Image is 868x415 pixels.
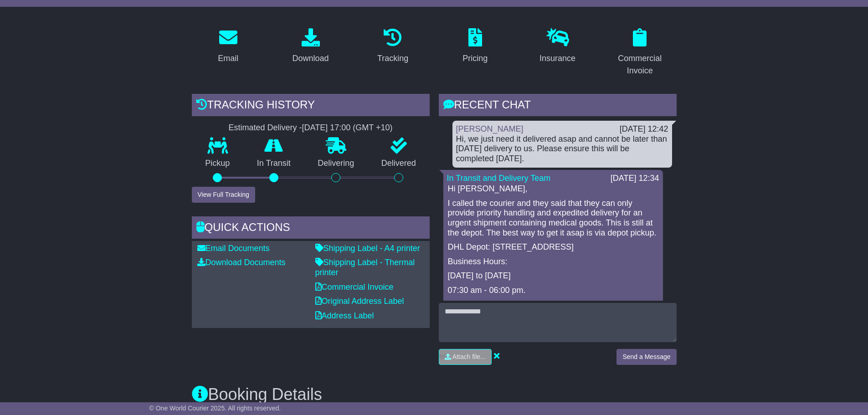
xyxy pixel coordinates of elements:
div: [DATE] 17:00 (GMT +10) [302,123,393,133]
p: In Transit [243,159,304,169]
a: Email Documents [197,244,270,253]
a: Shipping Label - A4 printer [315,244,420,253]
p: Would you like us to proceed so DHL can make it ready? It usally takes 24 business hours to fulfi... [448,300,658,319]
a: Download Documents [197,258,286,267]
div: Commercial Invoice [609,52,671,77]
p: Hi [PERSON_NAME], [448,184,658,194]
p: Business Hours: [448,257,658,267]
p: DHL Depot: [STREET_ADDRESS] [448,242,658,252]
a: Original Address Label [315,297,404,306]
span: © One World Courier 2025. All rights reserved. [149,405,281,412]
div: Tracking history [192,94,430,118]
div: [DATE] 12:34 [611,174,659,184]
a: In Transit and Delivery Team [447,174,551,183]
a: Insurance [534,25,581,68]
a: Address Label [315,311,374,320]
a: Download [286,25,334,68]
div: Hi, we just need it delivered asap and cannot be later than [DATE] delivery to us. Please ensure ... [456,134,668,164]
a: Commercial Invoice [315,282,394,292]
div: Estimated Delivery - [192,123,430,133]
p: 07:30 am - 06:00 pm. [448,286,658,296]
h3: Booking Details [192,385,677,404]
p: [DATE] to [DATE] [448,271,658,281]
button: Send a Message [616,349,676,365]
div: Quick Actions [192,216,430,241]
div: Insurance [539,52,575,65]
button: View Full Tracking [192,187,255,203]
div: Tracking [377,52,408,65]
a: [PERSON_NAME] [456,124,524,133]
a: Email [212,25,244,68]
div: Email [218,52,238,65]
p: I called the courier and they said that they can only provide priority handling and expedited del... [448,199,658,238]
p: Delivered [368,159,430,169]
a: Commercial Invoice [603,25,677,80]
div: [DATE] 12:42 [620,124,668,134]
a: Tracking [371,25,414,68]
p: Pickup [192,159,244,169]
a: Pricing [457,25,493,68]
a: Shipping Label - Thermal printer [315,258,415,277]
div: Download [292,52,329,65]
div: RECENT CHAT [439,94,677,118]
p: Delivering [304,159,368,169]
div: Pricing [462,52,488,65]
